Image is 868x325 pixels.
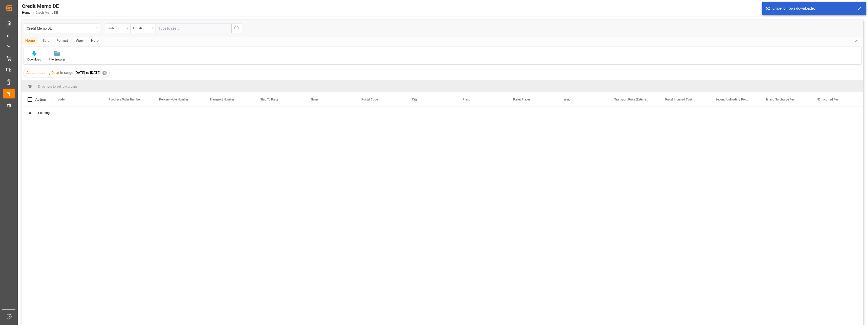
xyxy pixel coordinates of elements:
[38,85,78,88] span: Drag here to set row groups
[27,57,41,62] div: Download
[361,98,378,101] span: Postal Code
[817,98,838,101] span: NC Incurred Fee
[102,71,107,75] div: ✕
[38,111,50,115] span: Loading
[564,98,573,101] span: Weight
[22,2,59,10] div: Credit Memo DE
[665,98,692,101] span: Diesel Incurred Cost
[311,98,318,101] span: Name
[108,98,141,101] span: Purchase Order Number
[463,98,470,101] span: Plant
[105,24,130,33] button: open menu
[108,25,125,31] div: code
[159,98,188,101] span: Delivery Note Number
[21,37,39,45] div: Home
[49,57,65,62] div: File Browser
[60,71,73,75] span: In range
[87,37,102,45] div: Help
[766,98,794,101] span: Island Surcharge Fee
[715,98,749,101] span: Second Unloading Point Fee
[210,98,234,101] span: Transport Number
[130,24,156,33] button: open menu
[75,71,101,75] span: [DATE] to [DATE]
[614,98,648,101] span: Transport Price (Estimated)
[513,98,530,101] span: Pallet Places
[35,97,46,102] div: Action
[58,98,64,101] span: code
[133,25,150,31] div: Equals
[39,37,53,45] div: Edit
[22,11,30,14] a: Home
[26,71,59,75] span: Actual Loading Date
[72,37,87,45] div: View
[231,24,242,33] button: search button
[27,25,94,31] div: Credit Memo DE
[412,98,417,101] span: City
[260,98,278,101] span: Ship To Party
[24,24,100,33] button: open menu
[156,24,231,33] input: Type to search
[766,6,853,11] div: 62 number of rows downloaded
[53,37,72,45] div: Format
